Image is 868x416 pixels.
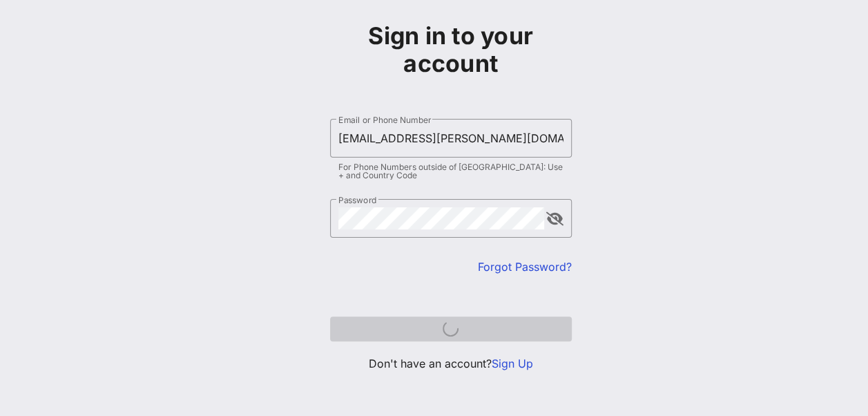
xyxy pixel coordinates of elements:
[338,163,563,180] div: For Phone Numbers outside of [GEOGRAPHIC_DATA]: Use + and Country Code
[478,260,572,274] a: Forgot Password?
[330,22,572,77] h1: Sign in to your account
[338,115,431,125] label: Email or Phone Number
[330,355,572,372] p: Don't have an account?
[492,357,533,370] a: Sign Up
[546,212,563,226] button: append icon
[338,195,377,205] label: Password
